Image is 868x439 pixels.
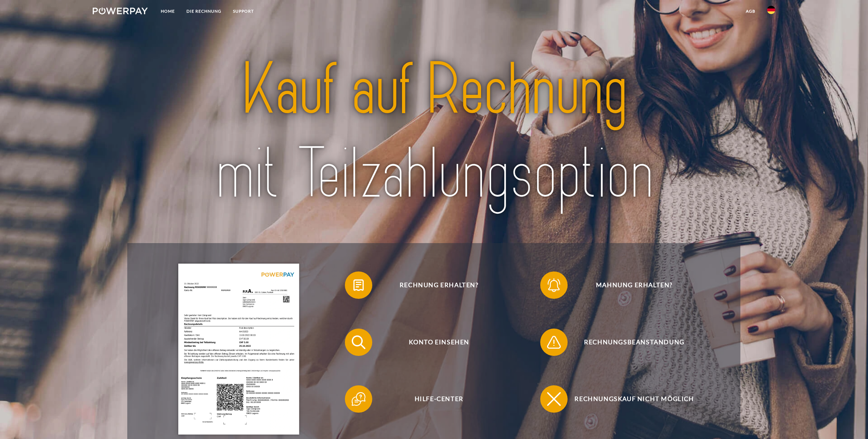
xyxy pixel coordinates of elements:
button: Hilfe-Center [345,385,523,413]
button: Mahnung erhalten? [540,271,718,299]
img: qb_search.svg [350,334,367,351]
img: de [767,6,775,14]
a: agb [740,5,761,17]
img: qb_warning.svg [545,334,562,351]
span: Konto einsehen [355,329,523,356]
img: single_invoice_powerpay_de.jpg [178,264,299,435]
a: SUPPORT [227,5,260,17]
span: Rechnung erhalten? [355,271,523,299]
img: qb_help.svg [350,390,367,408]
button: Rechnungsbeanstandung [540,329,718,356]
img: qb_bill.svg [350,277,367,294]
span: Hilfe-Center [355,385,523,413]
button: Konto einsehen [345,329,523,356]
a: Home [155,5,181,17]
img: qb_bell.svg [545,277,562,294]
button: Rechnungskauf nicht möglich [540,385,718,413]
a: DIE RECHNUNG [181,5,227,17]
img: qb_close.svg [545,390,562,408]
img: logo-powerpay-white.svg [93,8,148,14]
span: Mahnung erhalten? [550,271,718,299]
span: Rechnungskauf nicht möglich [550,385,718,413]
img: title-powerpay_de.svg [163,44,705,220]
span: Rechnungsbeanstandung [550,329,718,356]
button: Rechnung erhalten? [345,271,523,299]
